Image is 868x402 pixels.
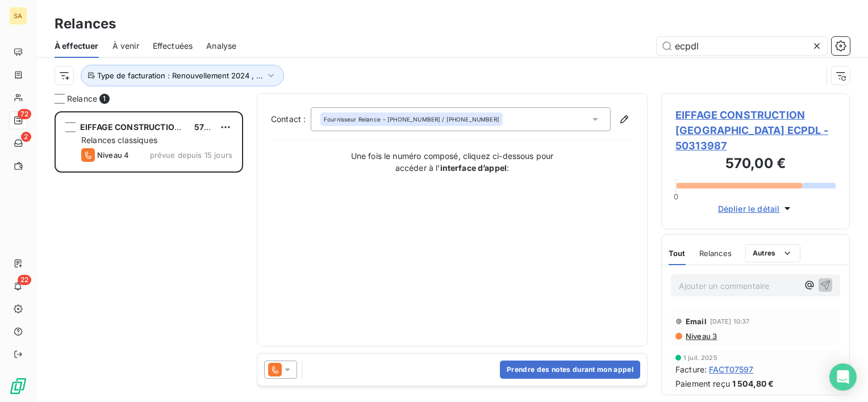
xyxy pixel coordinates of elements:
[55,14,116,34] h3: Relances
[9,7,27,25] div: SA
[675,378,730,390] span: Paiement reçu
[339,150,566,174] p: Une fois le numéro composé, cliquez ci-dessous pour accéder à l’ :
[99,94,110,104] span: 1
[80,122,270,132] span: EIFFAGE CONSTRUCTION PAYS DE LOIRE ECPDL
[97,71,263,80] span: Type de facturation : Renouvellement 2024 , ...
[675,107,836,153] span: EIFFAGE CONSTRUCTION [GEOGRAPHIC_DATA] ECPDL - 50313987
[324,115,499,123] div: - [PHONE_NUMBER] / [PHONE_NUMBER]
[67,93,97,104] span: Relance
[206,40,236,52] span: Analyse
[153,40,193,52] span: Effectuées
[718,203,780,215] span: Déplier le détail
[675,363,707,375] span: Facture :
[710,318,750,325] span: [DATE] 10:37
[440,163,507,173] strong: interface d’appel
[55,40,99,52] span: À effectuer
[709,363,753,375] span: FACT07597
[674,192,678,201] span: 0
[500,361,640,379] button: Prendre des notes durant mon appel
[112,40,139,52] span: À venir
[669,249,686,258] span: Tout
[9,377,27,395] img: Logo LeanPay
[685,332,717,341] span: Niveau 3
[657,37,827,55] input: Rechercher
[324,115,381,123] span: Fournisseur Relance
[829,363,857,391] div: Open Intercom Messenger
[675,153,836,176] h3: 570,00 €
[683,354,717,361] span: 1 juil. 2025
[699,249,732,258] span: Relances
[194,122,230,132] span: 570,00 €
[715,202,797,215] button: Déplier le détail
[81,135,157,145] span: Relances classiques
[81,65,284,86] button: Type de facturation : Renouvellement 2024 , ...
[97,150,129,160] span: Niveau 4
[150,150,232,160] span: prévue depuis 15 jours
[18,275,31,285] span: 22
[686,317,707,326] span: Email
[21,132,31,142] span: 2
[55,111,243,402] div: grid
[271,114,311,125] label: Contact :
[745,244,800,262] button: Autres
[732,378,774,390] span: 1 504,80 €
[18,109,31,119] span: 72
